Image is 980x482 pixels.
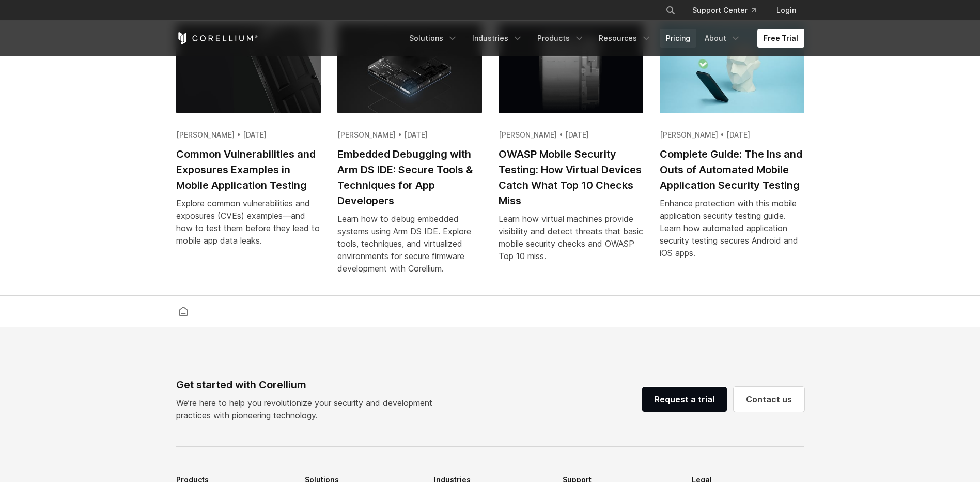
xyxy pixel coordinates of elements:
a: OWASP Mobile Security Testing: How Virtual Devices Catch What Top 10 Checks Miss [PERSON_NAME] • ... [499,23,643,275]
div: [PERSON_NAME] • [DATE] [176,130,321,140]
h2: OWASP Mobile Security Testing: How Virtual Devices Catch What Top 10 Checks Miss [499,146,643,208]
img: Embedded Debugging with Arm DS IDE: Secure Tools & Techniques for App Developers [337,23,482,113]
div: Explore common vulnerabilities and exposures (CVEs) examples—and how to test them before they lea... [176,197,321,247]
div: Learn how virtual machines provide visibility and detect threats that basic mobile security check... [499,213,643,262]
a: Resources [593,29,658,48]
img: Complete Guide: The Ins and Outs of Automated Mobile Application Security Testing [660,23,804,113]
a: Pricing [660,29,696,48]
div: Navigation Menu [403,29,804,48]
a: Support Center [684,1,764,20]
div: [PERSON_NAME] • [DATE] [660,130,804,140]
div: Navigation Menu [653,1,804,20]
a: Login [768,1,804,20]
a: Embedded Debugging with Arm DS IDE: Secure Tools & Techniques for App Developers [PERSON_NAME] • ... [337,23,482,287]
a: Industries [466,29,529,48]
h2: Common Vulnerabilities and Exposures Examples in Mobile Application Testing [176,146,321,193]
a: Request a trial [642,387,727,412]
div: Get started with Corellium [176,377,441,393]
div: [PERSON_NAME] • [DATE] [499,130,643,140]
img: Common Vulnerabilities and Exposures Examples in Mobile Application Testing [176,23,321,113]
a: Free Trial [757,29,804,48]
a: Contact us [734,387,804,412]
p: We’re here to help you revolutionize your security and development practices with pioneering tech... [176,397,441,421]
div: Learn how to debug embedded systems using Arm DS IDE. Explore tools, techniques, and virtualized ... [337,213,482,275]
button: Search [661,1,680,20]
a: Solutions [403,29,464,48]
h2: Complete Guide: The Ins and Outs of Automated Mobile Application Security Testing [660,146,804,193]
img: OWASP Mobile Security Testing: How Virtual Devices Catch What Top 10 Checks Miss [499,23,643,113]
a: Products [531,29,590,48]
a: Complete Guide: The Ins and Outs of Automated Mobile Application Security Testing [PERSON_NAME] •... [660,23,804,272]
a: Corellium Home [176,32,258,44]
a: Corellium home [174,304,193,319]
h2: Embedded Debugging with Arm DS IDE: Secure Tools & Techniques for App Developers [337,146,482,208]
div: Enhance protection with this mobile application security testing guide. Learn how automated appli... [660,197,804,259]
a: About [698,29,747,48]
a: Common Vulnerabilities and Exposures Examples in Mobile Application Testing [PERSON_NAME] • [DATE... [176,23,321,259]
div: [PERSON_NAME] • [DATE] [337,130,482,140]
